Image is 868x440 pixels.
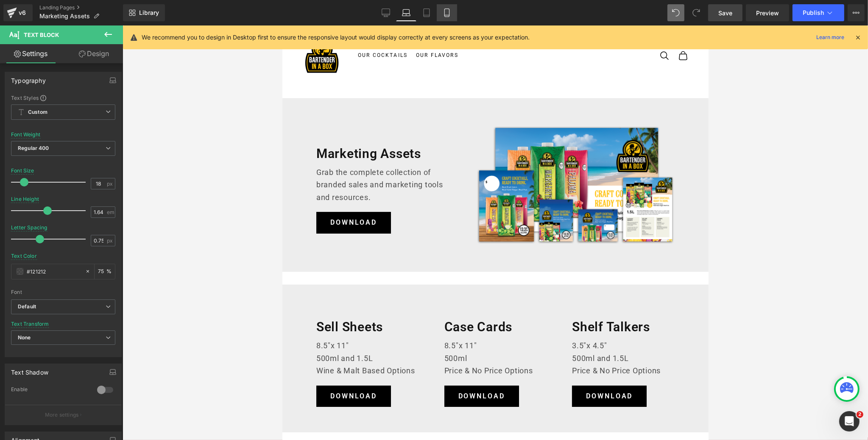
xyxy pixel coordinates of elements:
[5,405,121,425] button: More settings
[290,327,392,339] p: 500ml and 1.5L
[416,4,437,21] a: Tablet
[688,4,705,21] button: Redo
[34,327,137,339] p: 500ml and 1.5L
[34,360,109,381] a: DOWNLOAD
[107,238,114,243] span: px
[11,289,115,295] div: Font
[437,4,457,21] a: Mobile
[848,4,865,21] button: More
[11,386,89,395] div: Enable
[11,94,115,101] div: Text Styles
[11,225,47,231] div: Letter Spacing
[396,4,416,21] a: Laptop
[803,9,824,16] span: Publish
[18,303,36,310] i: Default
[24,31,59,38] span: Text Block
[95,264,115,279] div: %
[290,314,392,327] p: 3.5"x 4.5"
[39,4,123,11] a: Landing Pages
[34,314,137,327] p: 8.5"x 11"
[162,327,265,339] p: 500ml
[20,11,59,49] img: bartenderinaboxstore
[17,7,28,18] div: v6
[718,8,732,17] span: Save
[27,267,81,276] input: Color
[290,293,392,310] h1: Shelf Talkers
[34,120,168,136] h1: Marketing Assets
[11,196,39,202] div: Line Height
[63,44,125,63] a: Design
[11,132,40,138] div: Font Weight
[18,334,31,341] b: None
[107,209,114,215] span: em
[746,4,789,21] a: Preview
[39,13,90,20] span: Marketing Assets
[11,253,37,259] div: Text Color
[376,4,396,21] a: Desktop
[11,321,49,327] div: Text Transform
[813,32,848,42] a: Learn more
[139,9,159,17] span: Library
[3,4,33,21] a: v6
[162,314,265,327] p: 8.5"x 11"
[48,365,95,376] span: DOWNLOAD
[45,411,79,419] p: More settings
[304,365,350,376] span: DOWNLOAD
[28,109,47,116] b: Custom
[34,141,168,178] p: Grab the complete collection of branded sales and marketing tools and resources.
[48,192,95,203] span: DOWNLOAD
[290,339,392,352] p: Price & No Price Options
[11,72,46,84] div: Typography
[162,360,237,381] a: DOWNLOAD
[107,181,114,186] span: px
[123,4,165,21] a: New Library
[142,33,530,42] p: We recommend you to design in Desktop first to ensure the responsive layout would display correct...
[134,25,176,34] summary: Our Flavors
[176,365,223,376] span: DOWNLOAD
[793,4,844,21] button: Publish
[34,339,137,352] p: Wine & Malt Based Options
[290,360,364,381] a: DOWNLOAD
[18,145,49,151] b: Regular 400
[839,411,860,432] iframe: Intercom live chat
[377,25,406,35] nav: Secondary navigation
[75,25,125,34] summary: Our Cocktails
[162,339,265,352] p: Price & No Price Options
[34,293,137,310] h1: Sell Sheets
[11,364,48,376] div: Text Shadow
[667,4,684,21] button: Undo
[756,8,779,17] span: Preview
[11,168,34,174] div: Font Size
[75,25,360,34] nav: Primary navigation
[857,411,863,418] span: 2
[162,293,265,310] h1: Case Cards
[34,186,109,208] a: DOWNLOAD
